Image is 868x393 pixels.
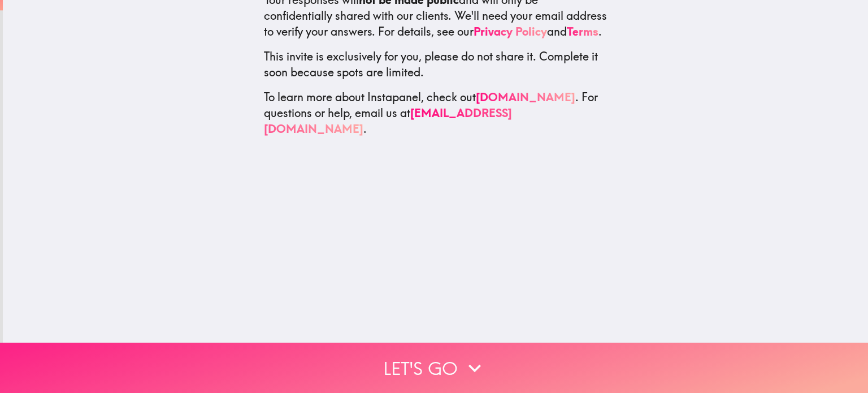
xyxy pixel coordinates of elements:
a: Terms [567,24,598,38]
p: This invite is exclusively for you, please do not share it. Complete it soon because spots are li... [264,48,607,80]
a: [DOMAIN_NAME] [476,89,575,103]
p: To learn more about Instapanel, check out . For questions or help, email us at . [264,89,607,136]
a: Privacy Policy [474,24,547,38]
a: [EMAIL_ADDRESS][DOMAIN_NAME] [264,105,512,135]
